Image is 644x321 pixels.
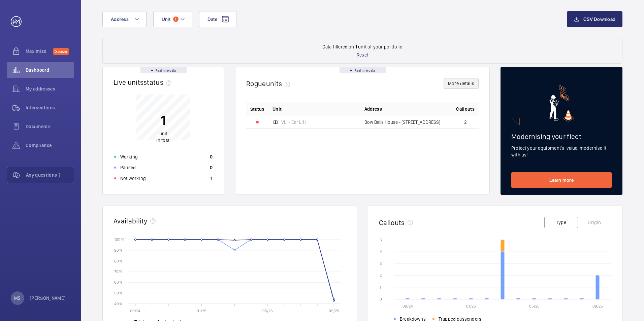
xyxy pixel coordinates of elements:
button: CSV Download [567,11,622,27]
span: 2 [464,120,467,124]
button: Date [199,11,236,27]
button: More details [444,78,479,89]
p: Working [120,153,138,160]
p: Not working [120,175,146,182]
text: 70 % [114,269,122,274]
p: Paused [120,164,136,171]
text: 4 [380,249,382,254]
span: Callouts [456,106,475,112]
span: VL1 - Car Lift [281,120,306,124]
span: Documents [26,123,74,130]
text: 3 [380,261,382,266]
span: Unit [272,106,282,112]
button: Type [544,217,578,228]
p: MS [14,295,21,301]
text: 09/24 [130,309,140,313]
p: in total [156,130,170,144]
button: Address [102,11,147,27]
text: 05/25 [262,309,273,313]
text: 2 [380,273,382,278]
span: Any questions ? [26,172,74,178]
text: 01/25 [466,304,476,309]
p: Data filtered on 1 unit of your portfolio [322,43,402,50]
text: 5 [380,238,382,242]
text: 90 % [114,248,123,252]
span: CSV Download [583,16,615,22]
a: Learn more [511,172,612,188]
span: Interventions [26,104,74,111]
text: 40 % [114,301,123,306]
p: 1 [211,175,213,182]
h2: Live units [114,78,174,86]
text: 0 [380,297,382,301]
text: 50 % [114,291,123,295]
text: 60 % [114,280,123,285]
p: Status [250,106,264,112]
h2: Modernising your fleet [511,132,612,141]
p: 1 [156,112,170,129]
span: Date [207,16,217,22]
span: Maximize [26,48,53,55]
span: Compliance [26,142,74,149]
h2: Callouts [379,218,405,227]
div: Real time data [140,67,187,73]
span: Bow Bells House - [STREET_ADDRESS] [364,120,440,124]
p: Protect your equipment's value, modernise it with us! [511,145,612,158]
text: 01/25 [197,309,206,313]
h2: Availability [114,217,148,225]
text: 09/25 [329,309,339,313]
p: 0 [210,164,213,171]
span: Address [111,16,129,22]
span: unit [159,131,168,136]
text: 09/24 [402,304,413,309]
button: Origin [578,217,611,228]
text: 05/25 [529,304,540,309]
text: 100 % [114,237,124,242]
text: 80 % [114,258,123,263]
p: 0 [210,153,213,160]
h2: Rogue [246,79,293,88]
span: 1 [173,16,179,22]
text: 09/25 [592,304,603,309]
p: [PERSON_NAME] [30,295,66,301]
p: Reset [357,51,368,58]
text: 1 [380,285,381,290]
span: My addresses [26,85,74,92]
button: Unit1 [153,11,192,27]
span: Discover [53,48,69,55]
span: Unit [162,16,170,22]
span: Dashboard [26,67,74,73]
span: Address [364,106,382,112]
span: units [266,79,293,88]
img: marketing-card.svg [549,85,574,121]
span: status [143,78,174,86]
div: Real time data [340,67,386,73]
